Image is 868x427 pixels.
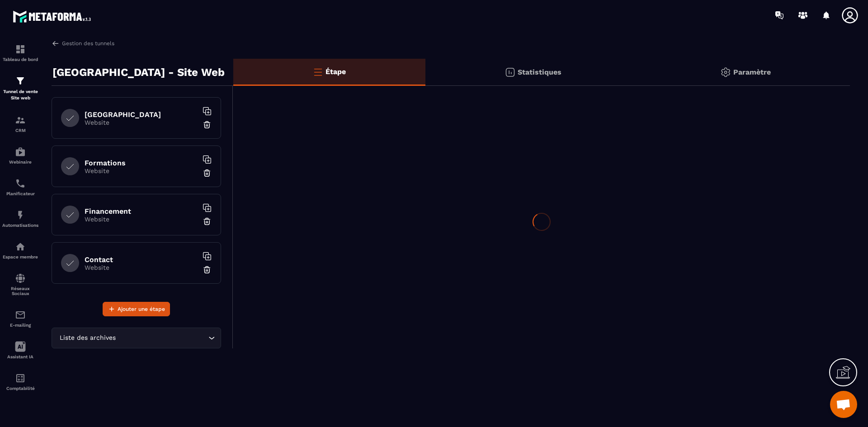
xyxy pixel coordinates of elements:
img: bars-o.4a397970.svg [312,66,323,77]
a: formationformationTunnel de vente Site web [2,69,38,108]
img: formation [15,75,26,86]
p: Website [85,216,198,223]
img: arrow [52,39,60,47]
h6: Financement [85,207,198,216]
span: Ajouter une étape [118,305,165,314]
button: Ajouter une étape [103,302,170,316]
p: CRM [2,128,38,133]
span: Liste des archives [57,333,118,343]
p: [GEOGRAPHIC_DATA] - Site Web [52,63,225,81]
p: Tableau de bord [2,57,38,62]
img: scheduler [15,178,26,189]
p: Étape [325,67,346,76]
p: Comptabilité [2,386,38,391]
img: automations [15,210,26,221]
img: trash [203,217,212,226]
a: automationsautomationsEspace membre [2,235,38,266]
h6: Contact [85,255,198,264]
img: stats.20deebd0.svg [505,67,515,78]
img: automations [15,146,26,157]
img: automations [15,241,26,252]
a: schedulerschedulerPlanificateur [2,171,38,203]
img: social-network [15,273,26,284]
img: email [15,310,26,320]
img: trash [203,120,212,129]
p: Website [85,167,198,174]
img: trash [203,265,212,274]
p: E-mailing [2,323,38,328]
img: formation [15,115,26,126]
div: Search for option [52,328,221,348]
a: Gestion des tunnels [52,39,114,47]
a: Assistant IA [2,334,38,366]
p: Website [85,264,198,271]
p: Réseaux Sociaux [2,286,38,296]
p: Automatisations [2,223,38,228]
h6: Formations [85,159,198,167]
h6: [GEOGRAPHIC_DATA] [85,110,198,119]
img: trash [203,169,212,178]
p: Paramètre [733,68,771,76]
img: accountant [15,373,26,384]
p: Tunnel de vente Site web [2,89,38,101]
a: social-networksocial-networkRéseaux Sociaux [2,266,38,303]
a: automationsautomationsWebinaire [2,140,38,171]
p: Espace membre [2,254,38,259]
a: automationsautomationsAutomatisations [2,203,38,235]
div: Ouvrir le chat [830,391,857,418]
p: Statistiques [518,68,561,76]
p: Webinaire [2,160,38,164]
p: Assistant IA [2,354,38,359]
img: setting-gr.5f69749f.svg [720,67,731,78]
input: Search for option [118,333,206,343]
a: emailemailE-mailing [2,303,38,334]
a: formationformationTableau de bord [2,37,38,69]
p: Planificateur [2,191,38,196]
img: formation [15,44,26,55]
a: accountantaccountantComptabilité [2,366,38,398]
p: Website [85,119,198,126]
img: logo [13,8,94,25]
a: formationformationCRM [2,108,38,140]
